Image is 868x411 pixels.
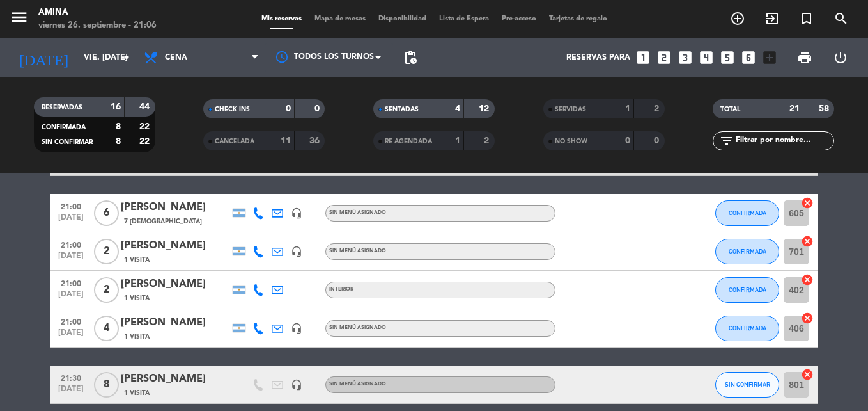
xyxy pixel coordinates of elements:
i: turned_in_not [799,11,814,26]
strong: 4 [455,104,460,113]
strong: 22 [139,122,152,131]
span: Tarjetas de regalo [543,15,614,22]
span: [DATE] [55,252,87,266]
span: pending_actions [403,50,418,65]
span: CONFIRMADA [729,209,766,216]
span: CONFIRMADA [729,286,766,293]
i: headset_mic [291,207,302,219]
span: 1 Visita [124,255,150,265]
span: [DATE] [55,213,87,228]
span: 2 [94,277,119,303]
span: CHECK INS [215,106,250,113]
i: power_settings_new [833,50,848,65]
span: 2 [94,239,119,264]
i: looks_one [635,49,651,66]
strong: 2 [654,104,662,113]
span: print [797,50,812,65]
span: 8 [94,372,119,398]
i: filter_list [719,133,734,149]
span: 21:00 [55,275,87,290]
strong: 58 [819,104,832,113]
i: headset_mic [291,246,302,257]
i: cancel [801,197,814,209]
button: CONFIRMADA [715,316,779,341]
strong: 36 [309,136,322,145]
span: 1 Visita [124,293,150,303]
span: Cena [165,53,187,62]
div: [PERSON_NAME] [121,314,229,331]
i: [DATE] [10,44,77,72]
strong: 1 [625,104,630,113]
div: viernes 26. septiembre - 21:06 [38,19,157,32]
strong: 22 [139,137,152,146]
strong: 1 [455,136,460,145]
strong: 12 [479,104,492,113]
i: headset_mic [291,379,302,391]
span: [DATE] [55,328,87,343]
span: Disponibilidad [372,15,433,22]
i: cancel [801,312,814,325]
i: looks_3 [677,49,694,66]
span: Sin menú asignado [329,248,386,254]
div: LOG OUT [823,38,858,77]
strong: 0 [654,136,662,145]
i: menu [10,8,29,27]
strong: 21 [789,104,800,113]
span: CANCELADA [215,138,254,145]
span: SIN CONFIRMAR [42,139,93,145]
i: search [833,11,849,26]
span: SENTADAS [385,106,419,113]
i: looks_6 [740,49,757,66]
div: Amina [38,6,157,19]
span: Pre-acceso [495,15,543,22]
span: CONFIRMADA [42,124,86,131]
span: SERVIDAS [555,106,586,113]
span: 1 Visita [124,332,150,342]
i: cancel [801,273,814,286]
i: exit_to_app [764,11,780,26]
span: CONFIRMADA [729,325,766,332]
div: [PERSON_NAME] [121,371,229,387]
span: 21:30 [55,370,87,385]
span: NO SHOW [555,138,587,145]
span: 7 [DEMOGRAPHIC_DATA] [124,216,202,227]
strong: 0 [314,104,322,113]
strong: 0 [286,104,291,113]
span: [DATE] [55,290,87,305]
div: [PERSON_NAME] [121,238,229,254]
strong: 0 [625,136,630,145]
div: [PERSON_NAME] [121,276,229,293]
strong: 8 [116,137,121,146]
span: 21:00 [55,198,87,213]
button: CONFIRMADA [715,239,779,264]
span: SIN CONFIRMAR [725,381,770,388]
span: CONFIRMADA [729,248,766,255]
button: menu [10,8,29,31]
div: [PERSON_NAME] [121,199,229,216]
span: INTERIOR [329,287,353,292]
i: looks_4 [698,49,715,66]
span: Lista de Espera [433,15,495,22]
i: add_circle_outline [730,11,745,26]
span: 1 Visita [124,388,150,398]
strong: 44 [139,102,152,111]
span: 21:00 [55,314,87,328]
span: [DATE] [55,385,87,399]
i: add_box [761,49,778,66]
span: Mis reservas [255,15,308,22]
i: arrow_drop_down [119,50,134,65]
input: Filtrar por nombre... [734,134,833,148]
button: SIN CONFIRMAR [715,372,779,398]
button: CONFIRMADA [715,277,779,303]
i: headset_mic [291,323,302,334]
span: TOTAL [720,106,740,113]
span: RE AGENDADA [385,138,432,145]
strong: 2 [484,136,492,145]
span: Reservas para [566,53,630,62]
span: 21:00 [55,237,87,252]
strong: 8 [116,122,121,131]
i: looks_5 [719,49,736,66]
span: Sin menú asignado [329,325,386,330]
span: Sin menú asignado [329,210,386,215]
button: CONFIRMADA [715,200,779,226]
